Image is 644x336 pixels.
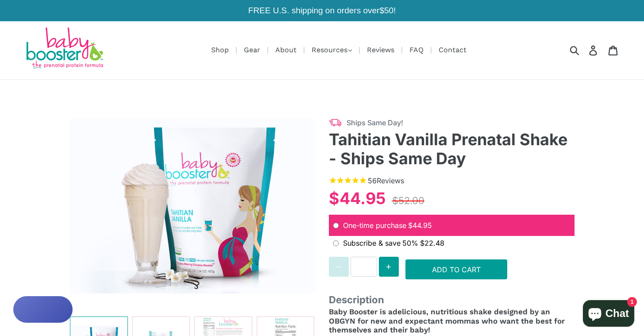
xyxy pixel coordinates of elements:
[70,100,316,312] img: Tahitian Vanilla Prenatal Shake - Ships Same Day
[307,43,356,57] button: Resources
[573,40,597,60] input: Search
[405,44,428,55] a: FAQ
[207,44,233,55] a: Shop
[405,259,507,279] button: Add to Cart
[329,307,575,334] h4: delicious, nutritious shake designed by an OBGYN for new and expectant mommas who want the best f...
[13,296,73,323] button: Rewards
[377,176,404,185] span: Reviews
[379,6,384,15] span: $
[351,257,377,277] input: Quantity for Tahitian Vanilla Prenatal Shake - Ships Same Day
[390,191,427,210] div: $52.00
[329,307,393,316] span: Baby Booster is a
[343,239,402,247] span: Subscribe & save
[271,44,301,55] a: About
[329,186,386,210] div: $44.95
[420,239,444,247] span: recurring price
[24,27,104,70] img: Baby Booster Prenatal Protein Supplements
[379,257,399,277] button: Increase quantity for Tahitian Vanilla Prenatal Shake - Ships Same Day
[432,265,481,274] span: Add to Cart
[402,239,420,247] span: 50%
[368,176,404,185] span: 56 reviews
[329,130,575,168] h3: Tahitian Vanilla Prenatal Shake - Ships Same Day
[580,300,637,329] inbox-online-store-chat: Shopify online store chat
[384,6,393,15] span: 50
[408,221,432,230] span: original price
[239,44,265,55] a: Gear
[362,44,399,55] a: Reviews
[329,175,575,187] span: Rated 4.7 out of 5 stars 56 reviews
[329,293,575,307] span: Description
[347,117,575,128] span: Ships Same Day!
[343,221,408,230] span: One-time purchase
[434,44,471,55] a: Contact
